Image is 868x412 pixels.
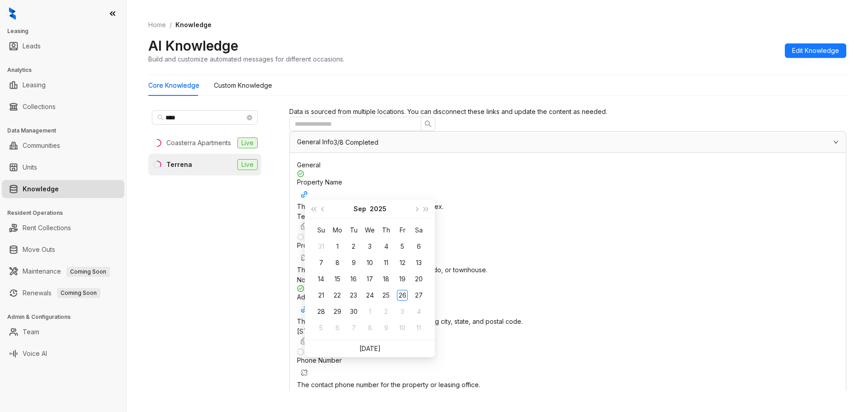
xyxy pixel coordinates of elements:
button: year panel [370,200,387,218]
div: 8 [364,322,375,333]
div: Coasterra Apartments [166,138,231,148]
td: 2025-09-21 [313,287,329,303]
img: logo [9,7,16,20]
div: 10 [364,257,375,268]
td: 2025-09-03 [362,238,378,255]
div: 9 [381,322,392,333]
div: 23 [348,290,359,301]
div: 2 [348,241,359,252]
div: 7 [316,257,326,268]
div: 28 [316,306,326,317]
button: super-next-year [421,200,431,218]
li: Maintenance [2,262,124,280]
span: Edit Knowledge [792,46,839,56]
button: month panel [354,200,366,218]
td: 2025-09-02 [345,238,362,255]
td: 2025-09-09 [345,255,362,271]
th: Sa [410,222,427,238]
th: Mo [329,222,345,238]
td: 2025-09-22 [329,287,345,303]
td: 2025-09-10 [362,255,378,271]
td: 2025-10-11 [410,320,427,336]
td: 2025-10-09 [378,320,394,336]
div: 12 [397,257,408,268]
td: 2025-09-04 [378,238,394,255]
div: Data is sourced from multiple locations. You can disconnect these links and update the content as... [289,107,846,117]
td: 2025-09-14 [313,271,329,287]
th: Fr [394,222,410,238]
div: The type of property, such as apartment, condo, or townhouse. [297,265,839,275]
div: 6 [332,322,343,333]
div: 21 [316,290,326,301]
a: Move Outs [23,241,55,259]
div: 6 [413,241,424,252]
div: Terrena [166,160,192,170]
span: expanded [833,139,839,145]
td: 2025-10-02 [378,303,394,320]
div: 11 [381,257,392,268]
td: 2025-10-07 [345,320,362,336]
div: 31 [316,241,326,252]
div: 10 [397,322,408,333]
div: The contact phone number for the property or leasing office. [297,380,839,390]
td: 2025-09-30 [345,303,362,320]
td: 2025-09-15 [329,271,345,287]
span: close-circle [247,115,252,120]
div: 4 [381,241,392,252]
td: 2025-09-17 [362,271,378,287]
div: General Info3/8 Completed [290,132,846,152]
td: 2025-08-31 [313,238,329,255]
div: Build and customize automated messages for different occasions. [148,54,344,64]
h3: Analytics [7,66,126,74]
div: 16 [348,274,359,284]
span: Coming Soon [57,288,100,298]
div: 24 [364,290,375,301]
button: next-year [411,200,421,218]
td: 2025-09-01 [329,238,345,255]
td: 2025-09-12 [394,255,410,271]
div: 17 [364,274,375,284]
td: 2025-10-03 [394,303,410,320]
td: 2025-10-06 [329,320,345,336]
div: Custom Knowledge [214,81,272,90]
td: 2025-10-01 [362,303,378,320]
td: 2025-09-08 [329,255,345,271]
td: 2025-10-05 [313,320,329,336]
div: 9 [348,257,359,268]
li: Units [2,158,124,176]
div: Not Specified [297,275,839,285]
td: 2025-09-27 [410,287,427,303]
div: Property Name [297,177,839,202]
div: Address [297,292,839,317]
a: Home [146,20,168,30]
div: 1 [364,306,375,317]
div: 15 [332,274,343,284]
div: 7 [348,322,359,333]
span: General [297,161,321,169]
li: Team [2,323,124,341]
span: Terrena [297,213,321,220]
td: 2025-09-26 [394,287,410,303]
div: The name of the property or apartment complex. [297,202,839,212]
div: 27 [413,290,424,301]
a: Units [23,158,37,176]
td: 2025-09-23 [345,287,362,303]
div: 2 [381,306,392,317]
li: Collections [2,98,124,116]
a: Communities [23,137,60,155]
div: 5 [316,322,326,333]
span: Knowledge [175,21,212,28]
div: 25 [381,290,392,301]
div: Property Type [297,241,839,265]
h3: Leasing [7,27,126,35]
li: Renewals [2,284,124,302]
span: search [425,120,432,128]
span: Live [237,159,258,170]
th: Su [313,222,329,238]
td: 2025-09-07 [313,255,329,271]
a: [DATE] [359,345,381,352]
td: 2025-09-18 [378,271,394,287]
a: Team [23,323,39,341]
a: Leasing [23,76,46,94]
